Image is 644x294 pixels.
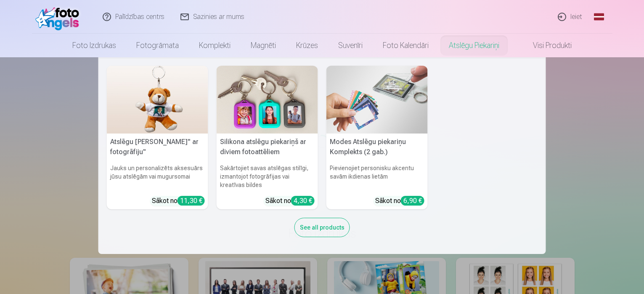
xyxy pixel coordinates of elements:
[107,66,208,209] a: Atslēgu piekariņš Lācītis" ar fotogrāfiju"Atslēgu [PERSON_NAME]" ar fotogrāfiju"Jauks un personal...
[152,196,205,206] div: Sākot no
[189,34,241,57] a: Komplekti
[107,66,208,134] img: Atslēgu piekariņš Lācītis" ar fotogrāfiju"
[326,66,428,209] a: Modes Atslēgu piekariņu Komplekts (2 gab.)Modes Atslēgu piekariņu Komplekts (2 gab.)Pievienojiet ...
[217,160,318,192] h6: Sakārtojiet savas atslēgas stilīgi, izmantojot fotogrāfijas vai kreatīvas bildes
[328,34,373,57] a: Suvenīri
[326,134,428,160] h5: Modes Atslēgu piekariņu Komplekts (2 gab.)
[126,34,189,57] a: Fotogrāmata
[217,66,318,134] img: Silikona atslēgu piekariņš ar diviem fotoattēliem
[265,196,315,206] div: Sākot no
[107,134,208,160] h5: Atslēgu [PERSON_NAME]" ar fotogrāfiju"
[509,34,582,57] a: Visi produkti
[217,134,318,160] h5: Silikona atslēgu piekariņš ar diviem fotoattēliem
[291,196,315,206] div: 4,30 €
[35,3,84,30] img: /fa1
[107,160,208,192] h6: Jauks un personalizēts aksesuārs jūsu atslēgām vai mugursomai
[375,196,424,206] div: Sākot no
[401,196,424,206] div: 6,90 €
[241,34,286,57] a: Magnēti
[217,66,318,209] a: Silikona atslēgu piekariņš ar diviem fotoattēliemSilikona atslēgu piekariņš ar diviem fotoattēlie...
[62,34,126,57] a: Foto izdrukas
[326,66,428,134] img: Modes Atslēgu piekariņu Komplekts (2 gab.)
[294,222,350,231] a: See all products
[439,34,509,57] a: Atslēgu piekariņi
[178,196,205,206] div: 11,30 €
[286,34,328,57] a: Krūzes
[294,218,350,237] div: See all products
[373,34,439,57] a: Foto kalendāri
[326,160,428,192] h6: Pievienojiet personisku akcentu savām ikdienas lietām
